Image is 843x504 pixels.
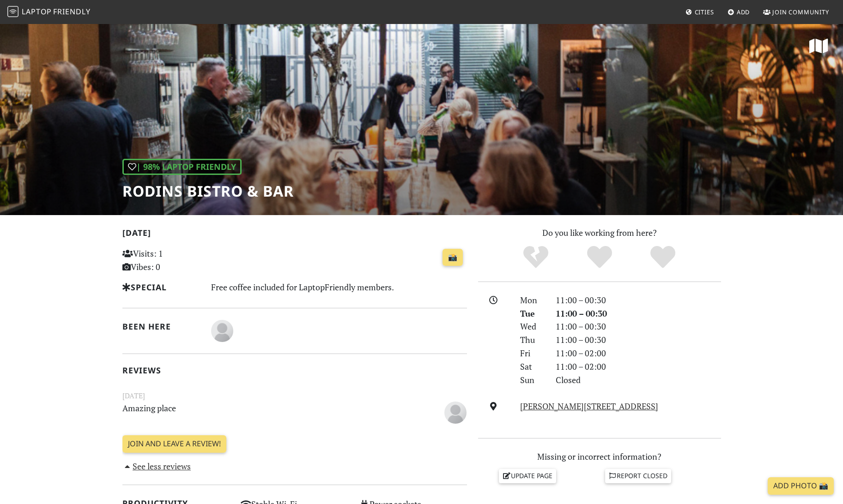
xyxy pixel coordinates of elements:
span: Friendly [53,6,90,17]
div: Sun [515,373,550,387]
div: Yes [568,245,631,270]
div: 11:00 – 02:00 [550,347,727,360]
img: blank-535327c66bd565773addf3077783bbfce4b00ec00e9fd257753287c682c7fa38.png [211,320,233,342]
div: Free coffee included for LaptopFriendly members. [206,281,473,296]
h2: Reviews [122,366,467,375]
a: Add Photo 📸 [768,477,834,495]
div: | 98% Laptop Friendly [122,159,242,175]
div: Closed [550,373,727,387]
div: Definitely! [631,245,695,270]
div: 11:00 – 00:30 [550,333,727,347]
h1: Rodins Bistro & Bar [122,182,294,200]
span: Join Community [772,8,829,16]
p: Do you like working from here? [478,226,721,240]
img: blank-535327c66bd565773addf3077783bbfce4b00ec00e9fd257753287c682c7fa38.png [444,402,467,424]
a: See less reviews [122,461,191,472]
a: Update page [499,469,556,483]
span: Cities [695,8,714,16]
p: Amazing place [117,402,413,422]
div: Tue [515,307,550,320]
div: 11:00 – 00:30 [550,294,727,307]
span: Laptop [22,6,52,17]
p: Visits: 1 Vibes: 0 [122,247,230,274]
img: LaptopFriendly [7,6,18,17]
div: No [504,245,568,270]
div: 11:00 – 02:00 [550,360,727,373]
a: Join and leave a review! [122,435,226,453]
a: Add [724,4,754,20]
a: Cities [682,4,718,20]
a: Join Community [759,4,833,20]
p: Missing or incorrect information? [478,450,721,463]
small: [DATE] [117,390,473,402]
div: Fri [515,347,550,360]
span: Arild Abrahamsen [444,406,467,417]
div: Sat [515,360,550,373]
div: Wed [515,320,550,333]
a: LaptopFriendly LaptopFriendly [7,4,91,20]
div: Thu [515,333,550,347]
h2: [DATE] [122,228,467,241]
h2: Been here [122,322,200,331]
a: Report closed [605,469,672,483]
span: Arild Abrahamsen [211,324,233,335]
a: 📸 [443,249,463,266]
div: 11:00 – 00:30 [550,320,727,333]
span: Add [737,8,750,16]
div: Mon [515,294,550,307]
div: 11:00 – 00:30 [550,307,727,320]
a: [PERSON_NAME][STREET_ADDRESS] [520,401,658,412]
h2: Special [122,282,200,292]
